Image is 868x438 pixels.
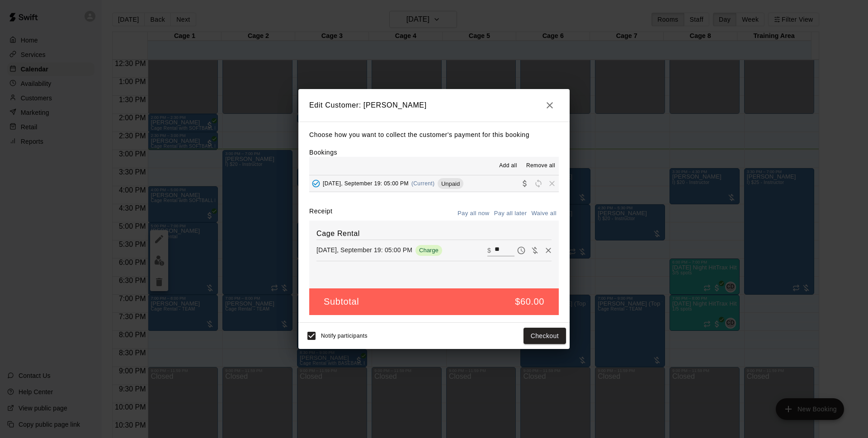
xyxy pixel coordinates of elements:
h5: $60.00 [515,296,544,308]
span: Waive payment [528,246,542,254]
p: Choose how you want to collect the customer's payment for this booking [309,129,559,141]
span: [DATE], September 19: 05:00 PM [323,180,409,187]
button: Added - Collect Payment[DATE], September 19: 05:00 PM(Current)UnpaidCollect paymentRescheduleRemove [309,175,559,192]
span: Collect payment [518,180,532,187]
button: Pay all now [455,207,492,221]
button: Add all [494,159,523,173]
button: Remove all [523,159,559,173]
p: [DATE], September 19: 05:00 PM [316,245,412,254]
label: Bookings [309,149,337,156]
span: Notify participants [321,333,368,339]
button: Pay all later [492,207,529,221]
h2: Edit Customer: [PERSON_NAME] [298,89,570,122]
span: Charge [415,247,442,254]
button: Added - Collect Payment [309,177,323,190]
span: Remove [545,180,559,187]
span: Remove all [526,161,555,170]
span: (Current) [411,180,435,187]
button: Waive all [529,207,559,221]
h6: Cage Rental [316,228,552,240]
span: Pay later [514,246,528,254]
span: Reschedule [532,180,545,187]
label: Receipt [309,207,332,221]
span: Add all [499,161,517,170]
button: Remove [542,244,555,257]
button: Checkout [524,328,566,344]
h5: Subtotal [324,296,359,308]
span: Unpaid [438,180,463,187]
p: $ [487,246,491,255]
